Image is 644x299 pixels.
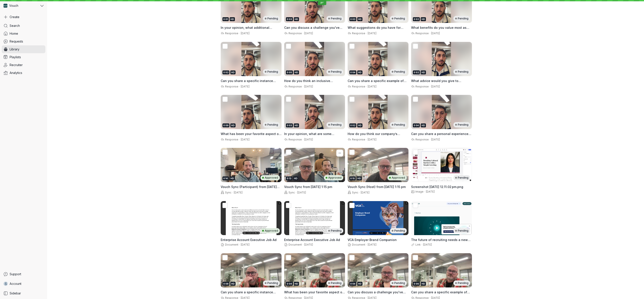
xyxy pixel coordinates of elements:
span: · [429,138,431,141]
span: Can you discuss a challenge you've faced in promoting equity within your team or organization, an... [284,26,342,43]
a: Search [2,22,45,30]
img: Vouch avatar [3,4,7,8]
div: Approved [260,228,280,233]
span: [DATE] [304,243,313,246]
span: Image [411,190,424,193]
span: · [295,191,297,194]
a: Recruiter [2,61,45,69]
span: Can you share a specific example of how the program has positively impacted your professional gro... [348,79,407,91]
span: How do you think our company’s benefits contribute to employee satisfaction and retention? [348,132,400,144]
a: Home [2,30,45,38]
span: · [421,243,423,246]
span: Response [415,138,429,141]
span: · [358,191,361,194]
span: Sync [288,191,295,194]
div: Approved [260,175,280,180]
span: · [365,243,368,246]
span: Enterprise Account Executive Job Ad [221,238,277,242]
span: Response [415,85,429,88]
span: [DATE] [368,138,376,141]
div: HD [230,282,236,286]
span: The future of recruiting needs a new workspace. Vouch is building it. [411,238,471,246]
a: Playlists [2,53,45,61]
span: What benefits do you value most as part of your experience at our company, and why? [411,26,469,38]
h3: In your opinion, what are some effective strategies that organizations can adopt to enhance diver... [284,132,345,136]
span: [DATE] [431,85,440,88]
span: S [5,282,7,286]
div: HD [357,123,362,127]
div: 0:06 [413,282,420,286]
span: Response [288,85,302,88]
h3: Screenshot 2025-07-07 at 12.11.02 pm.png [411,185,472,189]
div: HD [230,17,235,21]
span: Requests [10,39,23,44]
h3: Can you share a specific instance when one of our benefits made a positive impact on your work-li... [221,79,282,83]
h3: Can you share a specific example of how the program has positively impacted your professional gro... [348,79,408,83]
span: [DATE] [304,32,313,35]
h3: Vouch Sync (Participant) from 11 July 2025 at 1:15 pm [221,185,282,189]
h3: Can you share a specific example of how the program has positively impacted your professional gro... [411,290,472,294]
span: · [302,243,304,246]
div: Pending [263,280,280,286]
span: Account [10,282,21,286]
a: Support [2,270,45,278]
span: VCA Employer Brand Companion [348,238,397,242]
span: What suggestions do you have for improving our learning & development initiatives to better suppo... [348,26,406,43]
div: Pending [453,228,470,233]
div: Pending [263,122,280,127]
span: Enterprise Account Executive Job Ad [284,238,340,242]
div: HD [294,17,299,21]
span: Response [288,32,302,35]
div: 0:03 [349,17,356,21]
span: Response [224,138,238,141]
span: Analytics [10,71,22,75]
div: Approved [324,175,343,180]
span: · [302,138,304,141]
span: Recruiter [10,63,23,67]
h3: What has been your favorite aspect of our learning & development program, and why? [284,290,345,294]
span: Response [288,138,302,141]
span: Response [415,32,429,35]
div: Pending [390,280,407,286]
span: [DATE] [304,138,313,141]
div: HD [357,282,362,286]
div: Pending [326,16,343,21]
h3: Can you discuss a challenge you've faced in promoting equity within your team or organization, an... [348,290,408,294]
div: HD [421,282,426,286]
div: Pending [263,16,280,21]
div: HD [230,70,236,74]
h3: The future of recruiting needs a new workspace. Vouch is building it. [411,238,472,242]
div: HD [294,70,299,74]
span: How do you think an inclusive workplace culture influences team performance and employee satisfac... [284,79,337,96]
div: HD [293,176,298,180]
div: HD [421,123,426,127]
div: Pending [390,16,407,21]
a: Analytics [2,69,45,77]
div: 0:09 [222,123,229,127]
span: Response [224,32,238,35]
span: · [302,85,304,88]
div: Pending [453,16,470,21]
span: · [238,243,241,246]
span: Vouch [9,3,18,8]
button: Vouch avatarVouch [2,2,45,10]
div: Pending [263,69,280,74]
span: Playlists [10,55,21,59]
div: 0:08 [222,282,229,286]
div: 0:01 [222,17,229,21]
span: Document [348,243,365,246]
span: Vouch Sync (Host) from [DATE] 1:15 pm [348,185,406,189]
span: · [365,85,368,88]
span: [DATE] [431,32,440,35]
span: [DATE] [241,243,249,246]
span: Can you share a specific instance when one of our benefits made a positive impact on your work-li... [221,79,276,96]
div: 0:03 [286,123,293,127]
div: Vouch [2,2,39,10]
span: · [302,32,304,35]
div: Pending [453,175,470,180]
h3: How do you think our company’s benefits contribute to employee satisfaction and retention? [348,132,408,136]
span: Create [10,15,19,19]
div: Pending [326,122,343,127]
div: Pending [390,122,407,127]
span: Link [411,243,421,246]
